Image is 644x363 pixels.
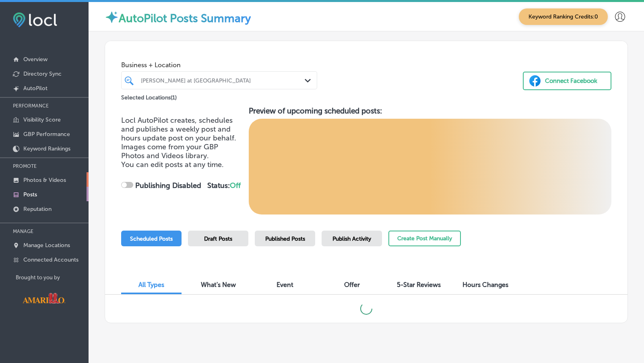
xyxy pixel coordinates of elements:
span: Publish Activity [332,235,371,242]
p: Selected Locations ( 1 ) [121,91,177,101]
p: AutoPilot [23,85,47,92]
p: Keyword Rankings [23,145,70,152]
div: Connect Facebook [545,75,597,87]
p: Overview [23,56,47,63]
p: Connected Accounts [23,256,78,263]
img: Visit Amarillo [16,287,72,309]
h3: Preview of upcoming scheduled posts: [249,106,612,115]
span: All Types [138,281,164,289]
span: Locl AutoPilot creates, schedules and publishes a weekly post and hours update post on your behal... [121,116,236,160]
span: Off [230,181,241,190]
span: You can edit posts at any time. [121,160,224,169]
p: Manage Locations [23,242,70,249]
button: Create Post Manually [388,231,461,246]
span: Published Posts [265,235,305,242]
strong: Status: [207,181,241,190]
p: Directory Sync [23,70,62,77]
span: Hours Changes [462,281,508,289]
img: fda3e92497d09a02dc62c9cd864e3231.png [13,12,57,27]
span: 5-Star Reviews [397,281,441,289]
img: autopilot-icon [105,10,119,24]
p: Visibility Score [23,116,61,123]
p: GBP Performance [23,131,70,138]
span: Offer [344,281,360,289]
button: Connect Facebook [523,72,611,90]
span: Scheduled Posts [130,235,173,242]
p: Posts [23,191,37,198]
span: What's New [201,281,236,289]
p: Photos & Videos [23,177,66,184]
p: Brought to you by [16,274,89,280]
span: Event [277,281,293,289]
label: AutoPilot Posts Summary [119,12,251,25]
span: Draft Posts [204,235,232,242]
div: [PERSON_NAME] at [GEOGRAPHIC_DATA] [141,77,305,84]
span: Business + Location [121,61,317,69]
strong: Publishing Disabled [135,181,201,190]
p: Reputation [23,206,52,212]
span: Keyword Ranking Credits: 0 [519,8,608,25]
